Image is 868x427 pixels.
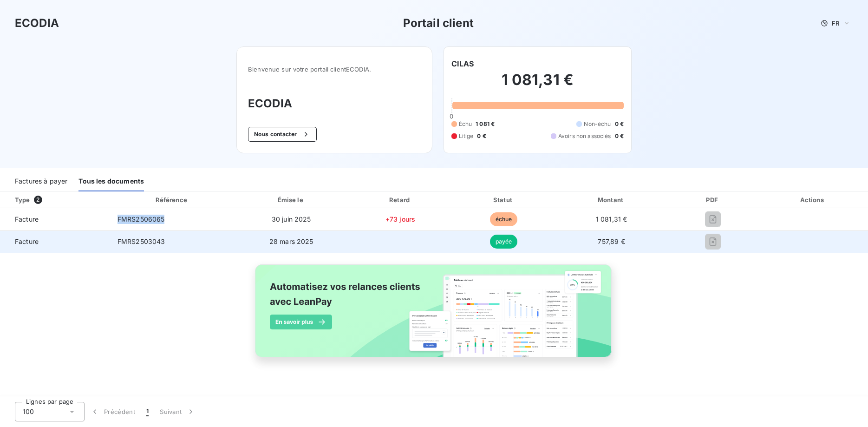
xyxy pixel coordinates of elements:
div: Factures à payer [15,172,67,191]
span: 1 081 € [476,120,495,128]
span: 2 [34,196,42,204]
span: 0 € [615,132,624,140]
div: Montant [556,195,666,204]
span: 100 [23,407,34,416]
span: 0 € [615,120,624,128]
h6: CILAS [451,58,474,69]
span: FMRS2506065 [117,215,165,223]
span: +73 jours [385,215,415,223]
div: Statut [455,195,553,204]
h2: 1 081,31 € [451,71,624,99]
button: Suivant [154,402,201,421]
span: 28 mars 2025 [269,237,313,245]
span: Échu [459,120,472,128]
button: Nous contacter [248,127,317,142]
h3: ECODIA [248,95,421,112]
button: 1 [141,402,154,421]
span: payée [490,235,518,249]
span: Litige [459,132,474,140]
span: Bienvenue sur votre portail client ECODIA . [248,66,421,73]
div: Retard [350,195,451,204]
span: FR [832,20,839,27]
span: 0 [450,112,453,120]
div: Actions [759,195,866,204]
span: 30 juin 2025 [272,215,311,223]
img: banner [247,259,622,373]
div: Type [9,195,108,204]
span: Facture [7,237,103,246]
h3: ECODIA [15,15,59,32]
span: 1 081,31 € [596,215,627,223]
span: Non-échu [584,120,611,128]
span: 757,89 € [598,237,625,245]
div: Tous les documents [78,172,144,191]
span: Facture [7,215,103,224]
div: Émise le [236,195,346,204]
button: Précédent [85,402,141,421]
span: FMRS2503043 [117,237,165,245]
span: échue [490,212,518,226]
div: PDF [670,195,756,204]
span: 0 € [477,132,486,140]
h3: Portail client [403,15,474,32]
div: Référence [156,196,187,204]
span: Avoirs non associés [558,132,611,140]
span: 1 [146,407,149,416]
